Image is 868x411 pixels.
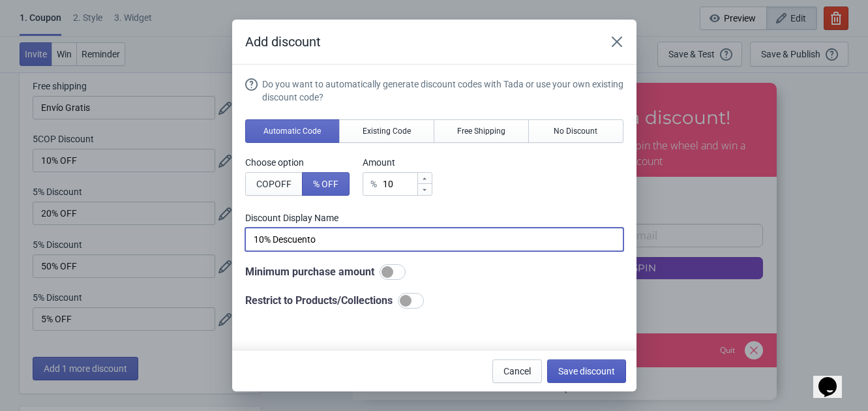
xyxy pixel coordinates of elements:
[245,119,340,143] button: Automatic Code
[363,156,432,169] label: Amount
[554,126,597,136] span: No Discount
[263,126,321,136] span: Automatic Code
[457,126,505,136] span: Free Shipping
[262,78,623,104] div: Do you want to automatically generate discount codes with Tada or use your own existing discount ...
[245,33,592,51] h2: Add discount
[245,293,623,309] div: Restrict to Products/Collections
[363,126,411,136] span: Existing Code
[528,119,623,143] button: No Discount
[503,366,531,376] span: Cancel
[245,211,623,224] label: Discount Display Name
[245,264,623,280] div: Minimum purchase amount
[370,176,377,192] div: %
[302,172,350,196] button: % OFF
[813,359,855,398] iframe: chat widget
[492,359,542,383] button: Cancel
[313,179,338,189] span: % OFF
[547,359,626,383] button: Save discount
[558,366,615,376] span: Save discount
[245,156,350,169] label: Choose option
[339,119,434,143] button: Existing Code
[245,172,303,196] button: COPOFF
[434,119,529,143] button: Free Shipping
[605,30,629,53] button: Close
[256,179,292,189] span: COP OFF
